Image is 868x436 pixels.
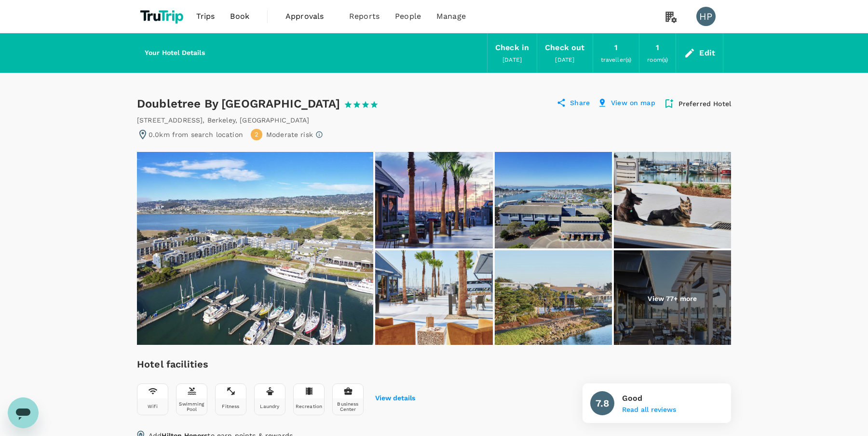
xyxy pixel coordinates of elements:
[375,152,492,248] img: Exterior
[178,401,205,412] div: Swimming Pool
[678,99,731,109] p: Preferred Hotel
[696,7,716,26] div: HP
[622,393,676,404] p: Good
[648,294,697,303] p: View 77+ more
[647,56,668,63] span: room(s)
[349,11,380,22] span: Reports
[495,250,612,347] img: Exterior
[230,11,249,22] span: Book
[555,56,574,63] span: [DATE]
[622,406,676,414] button: Read all reviews
[148,404,158,409] div: Wifi
[375,250,492,347] img: Exterior
[611,98,655,109] p: View on map
[145,48,205,58] h6: Your Hotel Details
[255,130,258,139] span: 2
[502,56,522,63] span: [DATE]
[137,115,309,125] div: [STREET_ADDRESS] , Berkeley , [GEOGRAPHIC_DATA]
[614,41,618,54] div: 1
[196,11,215,22] span: Trips
[137,356,415,372] h6: Hotel facilities
[335,401,361,412] div: Business Center
[149,130,243,139] p: 0.0km from search location
[656,41,659,54] div: 1
[296,404,323,409] div: Recreation
[266,130,313,139] p: Moderate risk
[495,152,612,248] img: Exterior
[614,152,731,248] img: Exterior
[137,6,189,27] img: TruTrip logo
[375,395,415,402] button: View details
[596,395,609,411] h6: 7.8
[260,404,279,409] div: Laundry
[436,11,466,22] span: Manage
[699,46,715,60] div: Edit
[137,152,373,345] img: Exterior
[570,98,590,109] p: Share
[8,397,39,428] iframe: Button to launch messaging window
[395,11,421,22] span: People
[137,96,387,111] div: Doubletree By [GEOGRAPHIC_DATA]
[495,41,529,54] div: Check in
[601,56,632,63] span: traveller(s)
[285,11,334,22] span: Approvals
[222,404,239,409] div: Fitness
[614,250,731,347] img: Exterior
[545,41,584,54] div: Check out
